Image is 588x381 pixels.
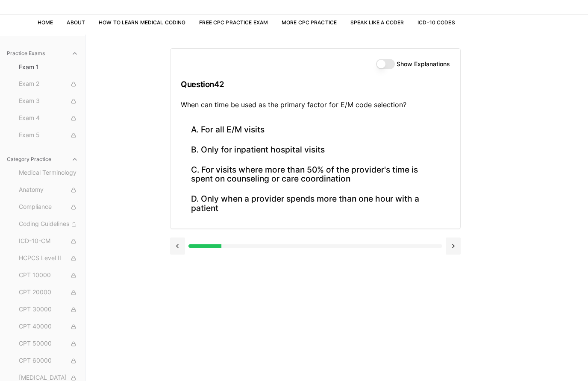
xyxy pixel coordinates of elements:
[181,189,450,218] button: D. Only when a provider spends more than one hour with a patient
[181,100,450,110] p: When can time be used as the primary factor for E/M code selection?
[19,288,78,297] span: CPT 20000
[15,269,82,282] button: CPT 10000
[15,320,82,334] button: CPT 40000
[181,120,450,140] button: A. For all E/M visits
[19,202,78,212] span: Compliance
[15,252,82,265] button: HCPCS Level II
[19,220,78,229] span: Coding Guidelines
[38,19,53,26] a: Home
[15,166,82,180] button: Medical Terminology
[19,356,78,366] span: CPT 60000
[19,305,78,314] span: CPT 30000
[15,354,82,368] button: CPT 60000
[15,183,82,197] button: Anatomy
[19,237,78,246] span: ICD-10-CM
[67,19,85,26] a: About
[19,131,78,140] span: Exam 5
[19,63,78,71] span: Exam 1
[181,72,450,97] h3: Question 42
[282,19,337,26] a: More CPC Practice
[99,19,185,26] a: How to Learn Medical Coding
[15,77,82,91] button: Exam 2
[15,60,82,74] button: Exam 1
[397,61,450,67] label: Show Explanations
[19,254,78,263] span: HCPCS Level II
[19,185,78,195] span: Anatomy
[15,234,82,248] button: ICD-10-CM
[15,111,82,125] button: Exam 4
[19,114,78,123] span: Exam 4
[15,94,82,108] button: Exam 3
[15,286,82,299] button: CPT 20000
[19,97,78,106] span: Exam 3
[15,217,82,231] button: Coding Guidelines
[350,19,404,26] a: Speak Like a Coder
[3,152,82,166] button: Category Practice
[19,79,78,89] span: Exam 2
[15,303,82,317] button: CPT 30000
[19,271,78,280] span: CPT 10000
[19,339,78,349] span: CPT 50000
[19,168,78,178] span: Medical Terminology
[15,129,82,142] button: Exam 5
[417,19,455,26] a: ICD-10 Codes
[15,200,82,214] button: Compliance
[199,19,268,26] a: Free CPC Practice Exam
[181,140,450,160] button: B. Only for inpatient hospital visits
[3,47,82,60] button: Practice Exams
[181,160,450,189] button: C. For visits where more than 50% of the provider's time is spent on counseling or care coordination
[19,322,78,331] span: CPT 40000
[15,337,82,351] button: CPT 50000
